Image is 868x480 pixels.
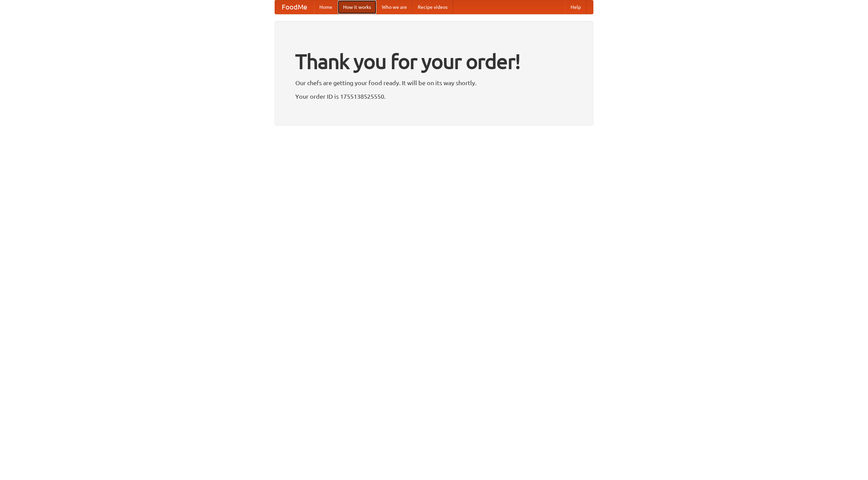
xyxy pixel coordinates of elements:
[565,0,586,14] a: Help
[376,0,412,14] a: Who we are
[295,45,573,78] h1: Thank you for your order!
[275,0,314,14] a: FoodMe
[295,78,573,88] p: Our chefs are getting your food ready. It will be on its way shortly.
[314,0,338,14] a: Home
[295,91,573,101] p: Your order ID is 1755138525550.
[412,0,453,14] a: Recipe videos
[338,0,376,14] a: How it works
